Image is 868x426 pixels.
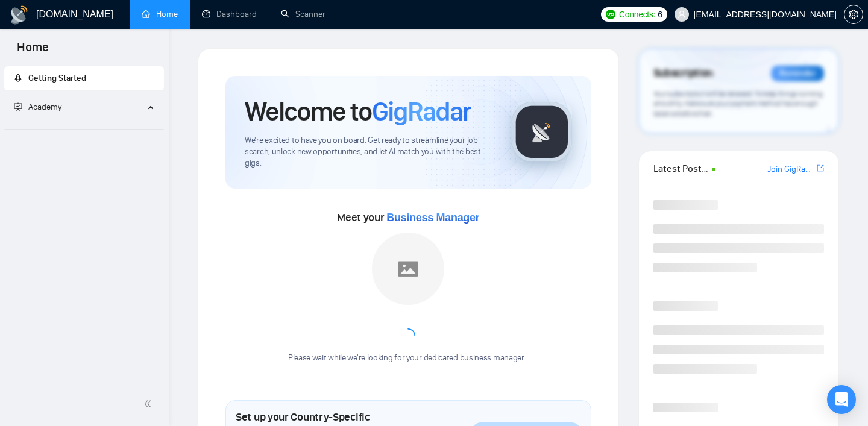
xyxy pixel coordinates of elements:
span: Business Manager [386,211,479,224]
span: Getting Started [28,73,86,83]
span: rocket [14,74,22,82]
span: fund-projection-screen [14,102,22,111]
span: export [817,163,824,173]
a: homeHome [142,9,178,19]
span: Your subscription will be renewed. To keep things running smoothly, make sure your payment method... [653,89,823,118]
img: gigradar-logo.png [512,102,572,162]
div: Please wait while we're looking for your dedicated business manager... [281,352,536,364]
div: Open Intercom Messenger [827,385,856,414]
span: setting [844,10,863,19]
span: Academy [28,102,61,112]
span: Connects: [619,8,655,21]
span: Latest Posts from the GigRadar Community [653,161,708,176]
span: Subscription [653,63,713,84]
span: loading [400,328,416,343]
a: Join GigRadar Slack Community [767,163,814,176]
img: upwork-logo.png [606,10,615,19]
button: setting [844,5,863,24]
span: Meet your [337,211,479,224]
span: Home [7,39,58,64]
li: Academy Homepage [4,124,164,132]
a: dashboardDashboard [202,9,257,19]
span: Academy [14,102,61,112]
span: We're excited to have you on board. Get ready to streamline your job search, unlock new opportuni... [245,135,492,169]
li: Getting Started [4,66,164,90]
img: logo [10,5,29,25]
a: searchScanner [281,9,325,19]
a: export [817,163,824,174]
div: Reminder [771,66,824,81]
span: GigRadar [372,95,471,128]
a: setting [844,10,863,19]
span: user [678,10,686,19]
span: double-left [143,398,156,410]
img: placeholder.png [372,233,444,305]
span: 6 [658,8,662,21]
h1: Welcome to [245,95,471,128]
